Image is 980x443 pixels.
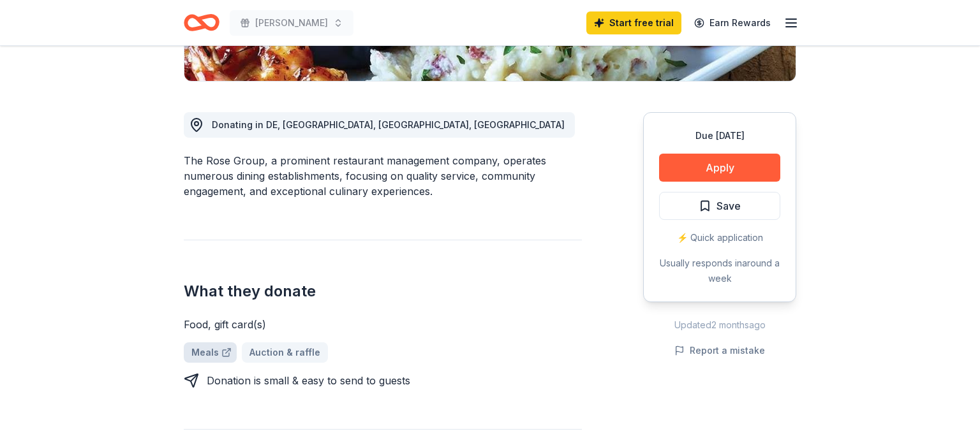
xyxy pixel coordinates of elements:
[659,230,780,245] div: ⚡️ Quick application
[184,342,237,363] a: Meals
[716,198,741,214] span: Save
[586,11,681,34] a: Start free trial
[659,154,780,182] button: Apply
[659,256,780,286] div: Usually responds in around a week
[242,342,328,363] a: Auction & raffle
[212,119,565,130] span: Donating in DE, [GEOGRAPHIC_DATA], [GEOGRAPHIC_DATA], [GEOGRAPHIC_DATA]
[184,153,582,199] div: The Rose Group, a prominent restaurant management company, operates numerous dining establishment...
[207,373,410,388] div: Donation is small & easy to send to guests
[184,8,219,38] a: Home
[659,192,780,220] button: Save
[184,317,582,332] div: Food, gift card(s)
[184,281,582,301] h2: What they donate
[687,11,778,34] a: Earn Rewards
[230,10,353,36] button: [PERSON_NAME]
[255,15,328,31] span: [PERSON_NAME]
[643,317,796,333] div: Updated 2 months ago
[674,343,765,358] button: Report a mistake
[659,128,780,143] div: Due [DATE]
